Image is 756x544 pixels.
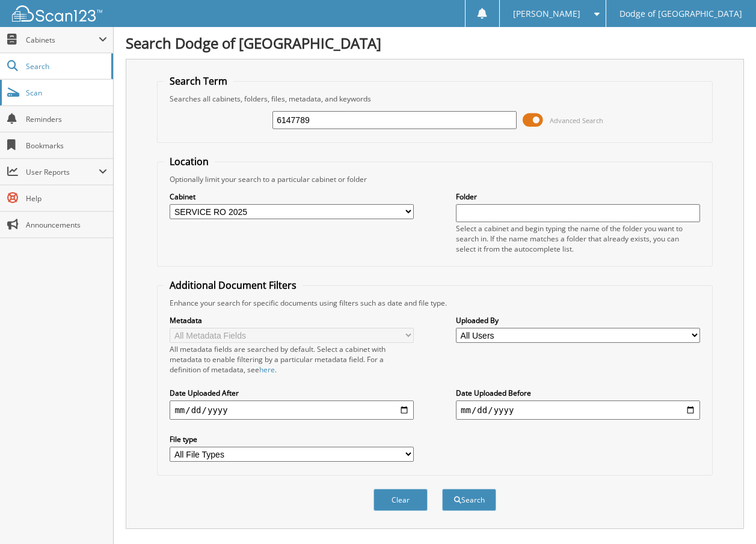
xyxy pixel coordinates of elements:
div: Select a cabinet and begin typing the name of the folder you want to search in. If the name match... [456,223,700,254]
label: File type [170,434,414,444]
button: Search [442,489,496,511]
input: start [170,400,414,420]
legend: Location [164,155,215,168]
div: Optionally limit your search to a particular cabinet or folder [164,174,705,184]
span: Search [26,61,105,71]
a: here [259,364,275,375]
span: Reminders [26,114,107,124]
img: scan123-logo-white.svg [12,5,102,22]
div: Enhance your search for specific documents using filters such as date and file type. [164,298,705,308]
legend: Search Term [164,74,233,88]
label: Date Uploaded After [170,388,414,398]
label: Folder [456,192,700,202]
iframe: Chat Widget [696,486,756,544]
span: Cabinets [26,35,99,45]
span: Help [26,193,107,204]
label: Date Uploaded Before [456,388,700,398]
span: Scan [26,88,107,98]
div: Searches all cabinets, folders, files, metadata, and keywords [164,94,705,104]
span: Advanced Search [550,116,603,125]
button: Clear [373,489,428,511]
span: [PERSON_NAME] [513,10,580,17]
legend: Additional Document Filters [164,279,303,292]
span: Dodge of [GEOGRAPHIC_DATA] [619,10,742,17]
span: Announcements [26,220,107,230]
input: end [456,400,700,420]
span: Bookmarks [26,141,107,151]
label: Metadata [170,315,414,325]
label: Uploaded By [456,315,700,325]
h1: Search Dodge of [GEOGRAPHIC_DATA] [126,33,744,53]
span: User Reports [26,167,99,177]
div: All metadata fields are searched by default. Select a cabinet with metadata to enable filtering b... [170,344,414,375]
label: Cabinet [170,192,414,202]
